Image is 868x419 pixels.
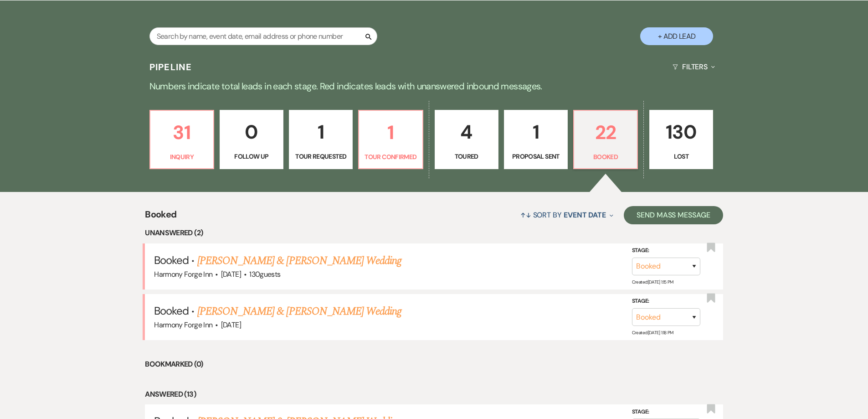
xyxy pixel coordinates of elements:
span: Harmony Forge Inn [154,320,212,330]
p: 31 [156,117,208,148]
p: 0 [226,117,277,147]
button: Send Mass Message [624,206,723,224]
a: 22Booked [573,110,638,169]
p: Proposal Sent [510,151,562,161]
button: Sort By Event Date [517,203,617,227]
span: Booked [154,304,189,318]
a: 1Tour Confirmed [358,110,423,169]
p: Toured [441,151,493,161]
p: Tour Requested [295,151,347,161]
a: [PERSON_NAME] & [PERSON_NAME] Wedding [197,303,401,320]
a: 31Inquiry [149,110,214,169]
p: 4 [441,117,493,147]
p: Booked [580,152,632,162]
li: Unanswered (2) [145,227,723,239]
span: Booked [154,253,189,267]
h3: Pipeline [149,61,192,73]
a: 1Tour Requested [289,110,353,169]
span: Harmony Forge Inn [154,269,212,279]
button: Filters [669,55,719,79]
span: ↑↓ [520,210,531,220]
span: Booked [145,207,176,227]
span: Event Date [564,210,606,220]
p: 1 [295,117,347,147]
a: 4Toured [435,110,498,169]
span: [DATE] [221,269,241,279]
label: Stage: [632,407,700,417]
p: Follow Up [226,151,277,161]
a: 0Follow Up [220,110,283,169]
a: 1Proposal Sent [504,110,568,169]
a: 130Lost [649,110,713,169]
a: [PERSON_NAME] & [PERSON_NAME] Wedding [197,253,401,269]
label: Stage: [632,296,700,306]
span: 130 guests [249,269,280,279]
li: Bookmarked (0) [145,358,723,370]
input: Search by name, event date, email address or phone number [149,27,377,45]
p: Numbers indicate total leads in each stage. Red indicates leads with unanswered inbound messages. [106,79,762,93]
span: Created: [DATE] 1:18 PM [632,330,673,336]
p: Lost [655,151,707,161]
p: Inquiry [156,152,208,162]
p: 22 [580,117,632,148]
p: 130 [655,117,707,147]
span: Created: [DATE] 1:15 PM [632,279,673,285]
li: Answered (13) [145,388,723,400]
span: [DATE] [221,320,241,330]
label: Stage: [632,246,700,256]
p: 1 [365,117,416,148]
button: + Add Lead [640,27,713,45]
p: Tour Confirmed [365,152,416,162]
p: 1 [510,117,562,147]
